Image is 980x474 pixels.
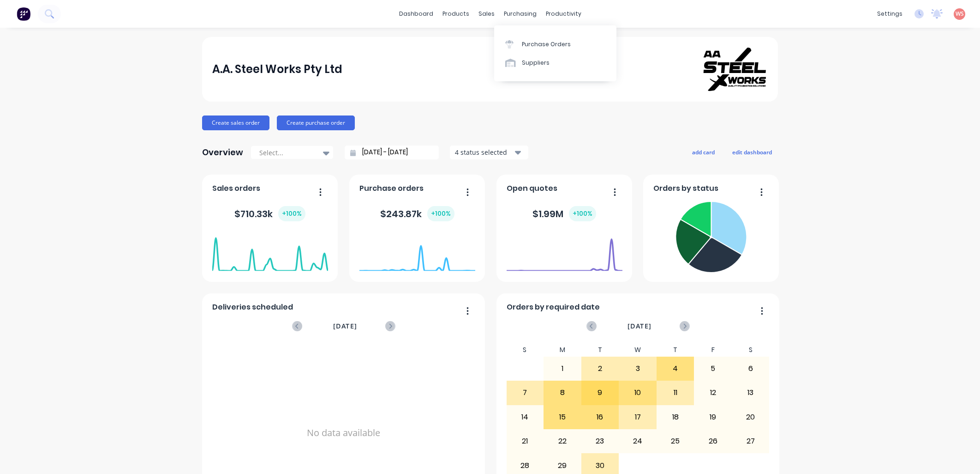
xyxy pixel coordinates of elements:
div: $ 243.87k [380,206,454,221]
div: 5 [694,357,731,380]
div: 25 [657,430,694,453]
div: settings [872,7,907,21]
div: T [657,343,694,357]
div: 1 [544,357,581,380]
a: Purchase Orders [494,35,616,53]
div: productivity [541,7,586,21]
div: 20 [732,406,769,429]
div: 26 [694,430,731,453]
div: 22 [544,430,581,453]
img: A.A. Steel Works Pty Ltd [703,48,768,91]
div: 3 [619,357,656,380]
div: 16 [582,406,619,429]
div: T [581,343,619,357]
div: 12 [694,381,731,404]
img: Factory [17,7,30,21]
div: + 100 % [569,206,596,221]
div: $ 710.33k [234,206,305,221]
div: 19 [694,406,731,429]
div: purchasing [499,7,541,21]
div: S [506,343,544,357]
span: Purchase orders [359,183,424,194]
div: 2 [582,357,619,380]
div: 9 [582,381,619,404]
div: 8 [544,381,581,404]
a: dashboard [394,7,438,21]
button: add card [686,146,721,158]
a: Suppliers [494,54,616,72]
div: W [619,343,657,357]
div: F [694,343,732,357]
div: 13 [732,381,769,404]
span: WS [956,10,964,18]
div: + 100 % [278,206,305,221]
span: Sales orders [212,183,260,194]
div: 21 [507,430,544,453]
button: 4 status selected [450,146,528,159]
div: 11 [657,381,694,404]
div: + 100 % [427,206,454,221]
div: products [438,7,474,21]
div: 10 [619,381,656,404]
div: 7 [507,381,544,404]
span: [DATE] [627,321,651,331]
div: 18 [657,406,694,429]
div: 6 [732,357,769,380]
div: Purchase Orders [522,40,571,49]
div: 4 status selected [455,147,513,157]
div: M [544,343,581,357]
div: 17 [619,406,656,429]
div: 24 [619,430,656,453]
span: Orders by status [653,183,718,194]
button: Create sales order [202,115,269,130]
div: 4 [657,357,694,380]
button: Create purchase order [277,115,355,130]
div: $ 1.99M [532,206,596,221]
div: S [732,343,770,357]
div: 14 [507,406,544,429]
div: Overview [202,143,243,162]
div: sales [474,7,499,21]
span: Open quotes [507,183,557,194]
button: edit dashboard [726,146,778,158]
span: [DATE] [333,321,357,331]
div: 15 [544,406,581,429]
div: 23 [582,430,619,453]
div: A.A. Steel Works Pty Ltd [212,60,342,79]
div: 27 [732,430,769,453]
div: Suppliers [522,59,550,67]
